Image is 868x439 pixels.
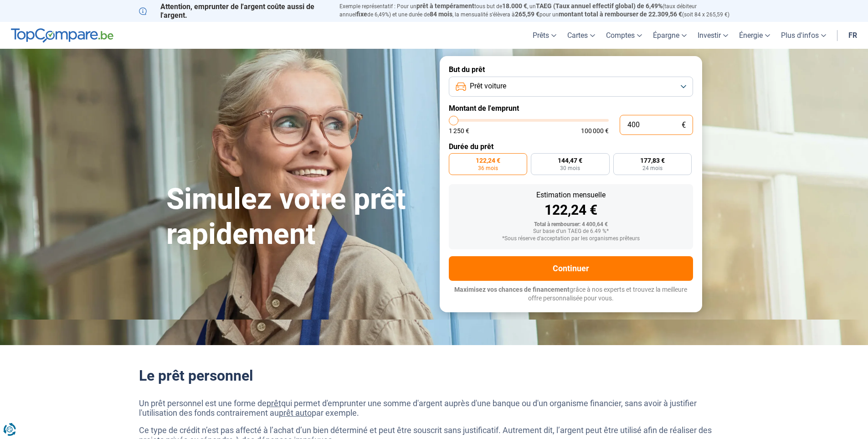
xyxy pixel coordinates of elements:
[558,157,582,164] span: 144,47 €
[560,165,580,171] span: 30 mois
[456,191,686,199] div: Estimation mensuelle
[734,22,776,49] a: Énergie
[559,10,682,18] span: montant total à rembourser de 22.309,56 €
[267,398,281,408] a: prêt
[642,165,663,171] span: 24 mois
[139,367,729,384] h2: Le prêt personnel
[692,22,734,49] a: Investir
[139,2,329,20] p: Attention, emprunter de l'argent coûte aussi de l'argent.
[279,408,312,418] a: prêt auto
[449,256,693,281] button: Continuer
[456,222,686,228] div: Total à rembourser: 4 400,64 €
[449,104,693,113] label: Montant de l'emprunt
[843,22,863,49] a: fr
[682,121,686,129] span: €
[536,2,663,10] span: TAEG (Taux annuel effectif global) de 6,49%
[449,65,693,74] label: But du prêt
[449,142,693,151] label: Durée du prêt
[454,286,570,293] span: Maximisez vos chances de financement
[502,2,527,10] span: 18.000 €
[430,10,452,18] span: 84 mois
[449,77,693,97] button: Prêt voiture
[139,398,729,418] p: Un prêt personnel est une forme de qui permet d'emprunter une somme d'argent auprès d'une banque ...
[776,22,832,49] a: Plus d'infos
[515,10,539,18] span: 265,59 €
[478,165,498,171] span: 36 mois
[356,10,367,18] span: fixe
[456,236,686,242] div: *Sous réserve d'acceptation par les organismes prêteurs
[562,22,601,49] a: Cartes
[11,28,113,43] img: TopCompare
[449,128,469,134] span: 1 250 €
[601,22,647,49] a: Comptes
[470,81,506,91] span: Prêt voiture
[166,182,429,252] h1: Simulez votre prêt rapidement
[581,128,609,134] span: 100 000 €
[640,157,665,164] span: 177,83 €
[476,157,500,164] span: 122,24 €
[647,22,692,49] a: Épargne
[527,22,562,49] a: Prêts
[456,203,686,217] div: 122,24 €
[416,2,474,10] span: prêt à tempérament
[339,2,729,19] p: Exemple représentatif : Pour un tous but de , un (taux débiteur annuel de 6,49%) et une durée de ...
[449,285,693,303] p: grâce à nos experts et trouvez la meilleure offre personnalisée pour vous.
[456,228,686,235] div: Sur base d'un TAEG de 6.49 %*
